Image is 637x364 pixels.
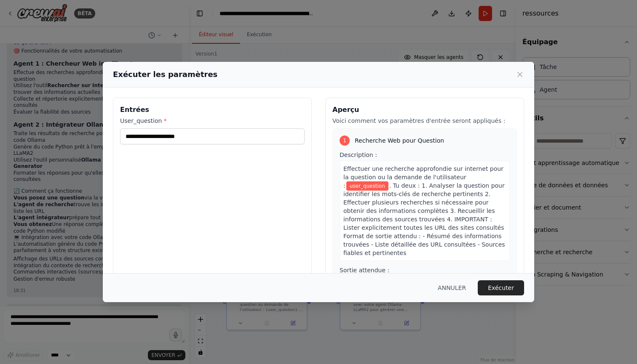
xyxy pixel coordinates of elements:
[340,136,350,146] div: 1
[332,105,517,115] h3: Aperçu
[355,136,444,145] span: Recherche Web pour Question
[478,280,524,295] button: Exécuter
[340,267,389,274] span: Sortie attendue :
[431,280,473,295] button: ANNULER
[343,165,503,189] span: Effectuer une recherche approfondie sur internet pour la question ou la demande de l'utilisateur :
[346,181,388,191] span: Variable : user_question
[113,69,217,80] h2: Exécuter les paramètres
[343,182,505,256] span: . Tu deux : 1. Analyser la question pour identifier les mots-clés de recherche pertinents 2. Effe...
[120,117,305,125] label: User_question
[340,151,377,158] span: Description :
[120,105,305,115] h3: Entrées
[332,117,517,125] p: Voici comment vos paramètres d'entrée seront appliqués :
